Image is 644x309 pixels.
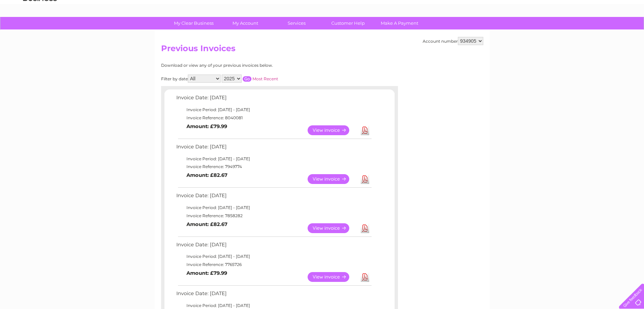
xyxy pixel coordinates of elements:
[308,125,357,135] a: View
[186,172,227,178] b: Amount: £82.67
[516,3,563,12] a: 0333 014 3131
[561,29,581,34] a: Telecoms
[186,123,227,129] b: Amount: £79.99
[308,174,357,184] a: View
[161,63,339,68] div: Download or view any of your previous invoices below.
[175,252,373,261] td: Invoice Period: [DATE] - [DATE]
[175,261,373,269] td: Invoice Reference: 7765726
[186,221,227,227] b: Amount: £82.67
[175,204,373,212] td: Invoice Period: [DATE] - [DATE]
[175,106,373,114] td: Invoice Period: [DATE] - [DATE]
[585,29,595,34] a: Blog
[423,37,483,45] div: Account number
[175,212,373,220] td: Invoice Reference: 7858282
[186,270,227,276] b: Amount: £79.99
[622,29,638,34] a: Log out
[162,4,482,33] div: Clear Business is a trading name of Verastar Limited (registered in [GEOGRAPHIC_DATA] No. 3667643...
[361,125,369,135] a: Download
[361,272,369,282] a: Download
[269,17,325,29] a: Services
[175,163,373,171] td: Invoice Reference: 7949774
[175,155,373,163] td: Invoice Period: [DATE] - [DATE]
[542,29,557,34] a: Energy
[23,18,57,38] img: logo.png
[525,29,538,34] a: Water
[252,76,278,81] a: Most Recent
[217,17,273,29] a: My Account
[308,272,357,282] a: View
[175,114,373,122] td: Invoice Reference: 8040081
[161,44,483,57] h2: Previous Invoices
[175,191,373,204] td: Invoice Date: [DATE]
[175,240,373,253] td: Invoice Date: [DATE]
[161,75,339,83] div: Filter by date
[599,29,616,34] a: Contact
[308,223,357,233] a: View
[361,174,369,184] a: Download
[175,289,373,302] td: Invoice Date: [DATE]
[166,17,222,29] a: My Clear Business
[175,93,373,106] td: Invoice Date: [DATE]
[372,17,427,29] a: Make A Payment
[175,142,373,155] td: Invoice Date: [DATE]
[361,223,369,233] a: Download
[320,17,376,29] a: Customer Help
